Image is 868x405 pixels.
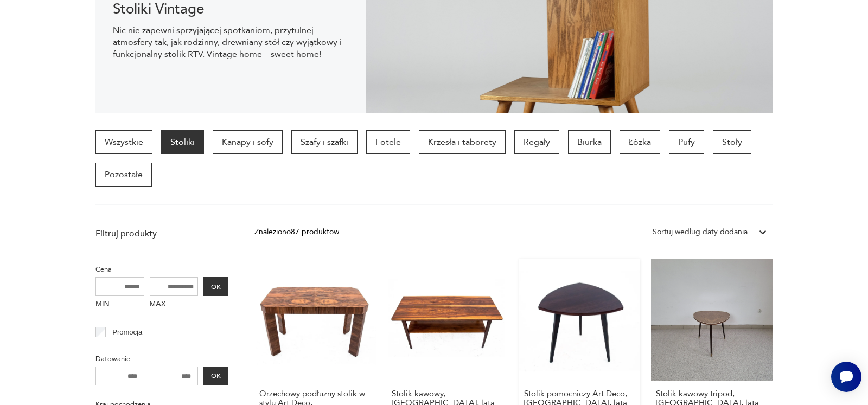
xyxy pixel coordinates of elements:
[95,130,152,154] a: Wszystkie
[213,130,283,154] a: Kanapy i sofy
[95,228,228,240] p: Filtruj produkty
[203,367,228,385] button: OK
[95,263,228,275] p: Cena
[291,130,358,154] a: Szafy i szafki
[713,130,751,154] a: Stoły
[653,226,748,238] div: Sortuj według daty dodania
[161,130,204,154] a: Stoliki
[203,277,228,296] button: OK
[669,130,704,154] a: Pufy
[620,130,660,154] a: Łóżka
[113,3,349,16] h1: Stoliki Vintage
[113,24,349,60] p: Nic nie zapewni sprzyjającej spotkaniom, przytulnej atmosfery tak, jak rodzinny, drewniany stół c...
[831,362,861,392] iframe: Smartsupp widget button
[150,296,199,313] label: MAX
[254,226,339,238] div: Znaleziono 87 produktów
[419,130,506,154] a: Krzesła i taborety
[95,163,152,187] a: Pozostałe
[514,130,559,154] a: Regały
[95,296,144,313] label: MIN
[366,130,410,154] a: Fotele
[112,326,142,338] p: Promocja
[568,130,611,154] a: Biurka
[95,353,228,365] p: Datowanie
